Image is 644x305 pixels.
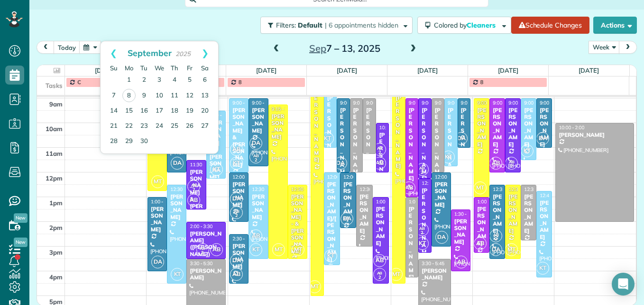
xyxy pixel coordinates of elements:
[110,64,118,72] span: Sunday
[408,107,415,182] div: [PERSON_NAME]
[327,174,353,180] span: 12:00 - 3:45
[249,229,262,242] span: AB
[276,21,296,29] span: Filters:
[379,124,408,131] span: 10:00 - 12:00
[379,132,386,289] div: [PERSON_NAME] & [PERSON_NAME]
[14,213,28,223] span: New
[272,106,294,112] span: 9:15 - 3:30
[422,100,447,106] span: 9:00 - 12:15
[493,100,518,106] span: 9:00 - 12:00
[539,200,549,240] div: [PERSON_NAME]
[171,157,184,170] span: DA
[376,199,399,205] span: 1:00 - 4:30
[435,231,448,244] span: DA
[376,206,386,247] div: [PERSON_NAME]
[151,256,164,268] span: DA
[46,174,63,182] span: 12pm
[511,17,589,34] a: Schedule Changes
[359,193,369,234] div: [PERSON_NAME]
[454,218,468,246] div: [PERSON_NAME]
[435,100,460,106] span: 9:00 - 12:00
[234,209,239,214] span: AB
[434,107,442,182] div: [PERSON_NAME]
[256,17,413,34] a: Filters: Default | 6 appointments hidden
[366,107,373,182] div: [PERSON_NAME]
[230,143,243,156] span: AB
[442,151,455,163] span: KT
[49,199,63,207] span: 1pm
[128,48,172,58] span: September
[54,41,80,54] button: today
[447,107,454,264] div: [PERSON_NAME] & [PERSON_NAME]
[188,185,200,194] small: 2
[417,17,511,34] button: Colored byCleaners
[408,206,415,281] div: [PERSON_NAME]
[190,162,215,168] span: 11:30 - 1:30
[182,73,197,88] a: 5
[593,17,637,34] button: Actions
[455,132,468,145] span: DA
[182,119,197,134] a: 26
[182,88,197,104] a: 12
[313,88,321,163] div: [PERSON_NAME]
[189,169,203,230] div: [PERSON_NAME] & [PERSON_NAME]
[190,223,212,229] span: 2:00 - 3:30
[14,238,28,247] span: New
[455,256,468,268] span: AB
[448,100,473,106] span: 9:00 - 11:45
[77,78,81,86] span: C
[477,100,500,106] span: 9:00 - 1:00
[508,107,518,148] div: [PERSON_NAME]
[152,119,167,134] a: 24
[291,193,304,255] div: [PERSON_NAME] - & [PERSON_NAME]
[540,192,565,199] span: 12:45 - 4:15
[421,187,428,262] div: [PERSON_NAME]
[210,112,235,118] span: 9:30 - 12:15
[152,104,167,119] a: 17
[232,243,246,270] div: [PERSON_NAME]
[298,21,323,29] span: Default
[498,67,518,74] a: [DATE]
[419,226,425,231] span: AB
[589,41,620,54] button: Week
[417,67,438,74] a: [DATE]
[353,100,379,106] span: 9:00 - 12:00
[167,88,182,104] a: 11
[197,73,212,88] a: 6
[477,199,500,205] span: 1:00 - 3:15
[121,73,137,88] a: 1
[182,104,197,119] a: 19
[201,64,209,72] span: Saturday
[106,88,121,104] a: 7
[434,21,499,29] span: Colored by
[374,148,386,157] small: 2
[49,100,63,108] span: 9am
[272,243,285,256] span: MT
[260,17,413,34] button: Filters: Default | 6 appointments hidden
[46,150,63,157] span: 11am
[171,64,178,72] span: Thursday
[521,144,534,157] span: KT
[151,175,164,188] span: MT
[187,194,200,207] span: AB
[150,206,164,233] div: [PERSON_NAME]
[140,64,147,72] span: Tuesday
[256,67,276,74] a: [DATE]
[374,273,386,282] small: 2
[422,180,447,186] span: 12:15 - 3:15
[37,41,55,54] button: prev
[232,174,258,180] span: 12:00 - 2:00
[353,107,360,182] div: [PERSON_NAME]
[373,254,386,267] span: AB
[480,78,484,86] span: 8
[232,107,246,168] div: [PERSON_NAME] & [PERSON_NAME]
[524,107,534,148] div: [PERSON_NAME]
[137,119,152,134] a: 23
[251,193,265,221] div: [PERSON_NAME]
[359,186,385,192] span: 12:30 - 3:00
[395,95,402,170] div: [PERSON_NAME]
[252,186,277,192] span: 12:30 - 3:30
[171,268,184,281] span: KT
[416,237,429,250] span: KT
[540,100,565,106] span: 9:00 - 11:00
